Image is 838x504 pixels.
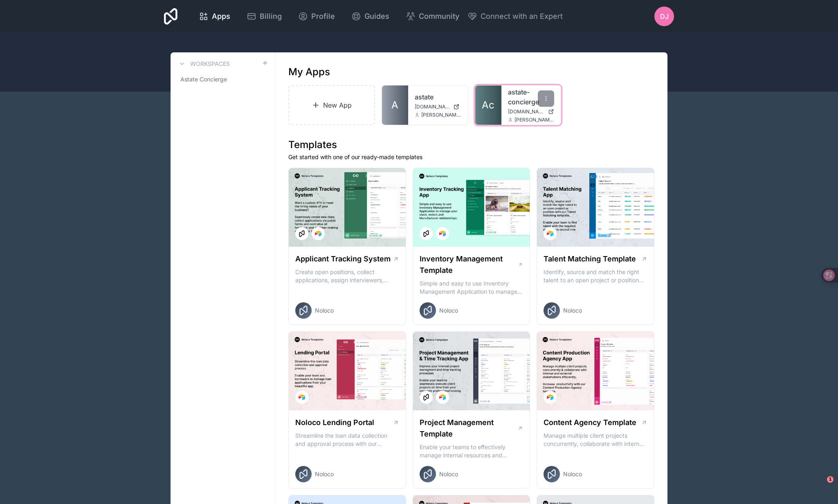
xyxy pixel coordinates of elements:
[295,268,399,284] p: Create open positions, collect applications, assign interviewers, centralise candidate feedback a...
[295,253,391,265] h1: Applicant Tracking System
[467,11,563,22] button: Connect with an Expert
[315,230,321,237] img: Airtable Logo
[295,417,374,428] h1: Noloco Lending Portal
[288,153,654,161] p: Get started with one of our ready-made templates
[514,117,555,123] span: [PERSON_NAME][EMAIL_ADDRESS][DOMAIN_NAME]
[288,65,330,79] h1: My Apps
[288,138,654,151] h1: Templates
[475,85,501,125] a: Ac
[315,306,334,315] span: Noloco
[415,103,450,110] span: [DOMAIN_NAME]
[415,103,461,110] a: [DOMAIN_NAME]
[315,470,334,478] span: Noloco
[420,417,517,440] h1: Project Management Template
[544,432,647,448] p: Manage multiple client projects concurrently, collaborate with internal and external stakeholders...
[311,11,335,22] span: Profile
[482,99,494,112] span: Ac
[544,253,636,265] h1: Talent Matching Template
[439,230,446,237] img: Airtable Logo
[419,11,459,22] span: Community
[345,7,396,25] a: Guides
[439,306,458,315] span: Noloco
[190,60,230,68] h3: Workspaces
[415,92,461,102] a: astate
[420,443,523,459] p: Enable your teams to effectively manage internal resources and execute client projects on time.
[508,108,545,115] span: [DOMAIN_NAME]
[295,432,399,448] p: Streamline the loan data collection and approval process with our Lending Portal template.
[299,394,305,400] img: Airtable Logo
[544,268,647,284] p: Identify, source and match the right talent to an open project or position with our Talent Matchi...
[660,11,669,21] span: DJ
[421,112,461,118] span: [PERSON_NAME][EMAIL_ADDRESS][DOMAIN_NAME]
[439,470,458,478] span: Noloco
[180,75,227,83] span: Astate Concierge
[382,85,408,125] a: A
[420,279,523,296] p: Simple and easy to use Inventory Management Application to manage your stock, orders and Manufact...
[544,417,636,428] h1: Content Agency Template
[391,99,398,112] span: A
[177,72,268,87] a: Astate Concierge
[192,7,237,25] a: Apps
[240,7,288,25] a: Billing
[481,11,563,22] span: Connect with an Expert
[177,59,230,69] a: Workspaces
[212,11,230,22] span: Apps
[827,476,834,483] span: 1
[810,476,830,496] iframe: Intercom live chat
[292,7,341,25] a: Profile
[420,253,518,276] h1: Inventory Management Template
[508,87,555,107] a: astate-concierge
[563,306,582,315] span: Noloco
[260,11,282,22] span: Billing
[439,394,446,400] img: Airtable Logo
[288,85,375,125] a: New App
[399,7,466,25] a: Community
[563,470,582,478] span: Noloco
[547,230,553,237] img: Airtable Logo
[508,108,555,115] a: [DOMAIN_NAME]
[547,394,553,400] img: Airtable Logo
[364,11,389,22] span: Guides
